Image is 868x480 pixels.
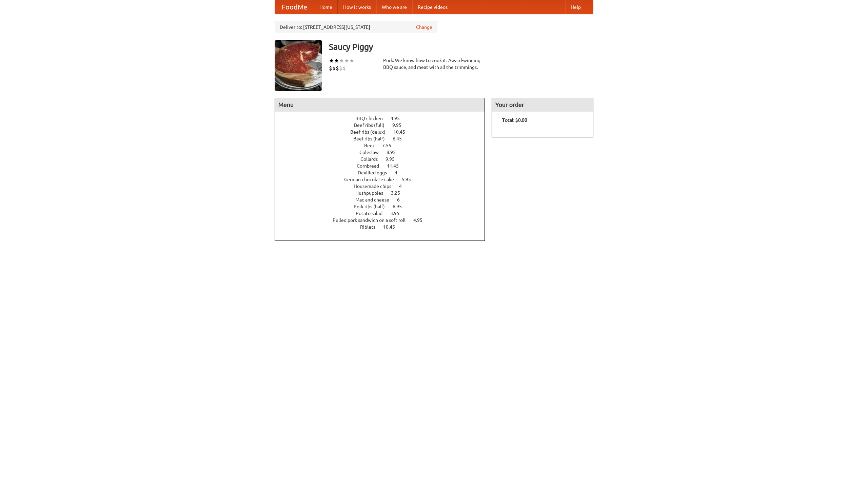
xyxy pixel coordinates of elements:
span: 6.45 [393,136,409,141]
a: Change [416,24,432,31]
span: 4.95 [413,217,429,223]
li: $ [332,64,336,72]
li: $ [339,64,342,72]
h3: Saucy Piggy [329,40,593,54]
span: 3.25 [391,190,407,196]
a: Beef ribs (full) 9.95 [354,122,414,128]
span: Pork ribs (half) [354,204,392,209]
a: Cornbread 11.45 [357,163,411,169]
span: Riblets [360,224,382,230]
li: ★ [329,57,334,64]
li: ★ [339,57,344,64]
span: Housemade chips [354,184,398,189]
a: Pulled pork sandwich on a soft roll 4.95 [333,217,435,223]
div: Deliver to: [STREET_ADDRESS][US_STATE] [275,21,437,33]
img: angular.jpg [275,40,322,91]
a: Beer 7.55 [364,143,404,148]
span: 4 [395,170,404,175]
a: Riblets 10.45 [360,224,408,230]
a: Pork ribs (half) 6.95 [354,204,414,209]
a: How it works [338,0,376,14]
a: FoodMe [275,0,314,14]
h4: Your order [492,98,593,112]
span: 5.95 [402,177,418,182]
a: BBQ chicken 4.95 [355,116,412,121]
span: 3.95 [390,211,406,216]
a: Recipe videos [412,0,453,14]
a: Who we are [376,0,412,14]
li: ★ [344,57,349,64]
span: Pulled pork sandwich on a soft roll [333,217,412,223]
span: 6 [397,197,407,203]
li: $ [342,64,346,72]
span: German chocolate cake [344,177,401,182]
span: Potato salad [356,211,389,216]
span: 4.95 [391,116,407,121]
div: Pork. We know how to cook it. Award-winning BBQ sauce, and meat with all the trimmings. [383,57,485,71]
li: ★ [349,57,354,64]
a: Collards 9.95 [360,156,407,162]
a: Hushpuppies 3.25 [355,190,413,196]
a: Mac and cheese 6 [355,197,412,203]
li: $ [329,64,332,72]
span: Beef ribs (delux) [350,129,392,135]
span: 11.45 [387,163,406,169]
span: Beef ribs (full) [354,122,391,128]
span: 7.55 [382,143,398,148]
span: 10.45 [383,224,402,230]
li: $ [336,64,339,72]
span: Beef ribs (half) [353,136,392,141]
span: 4 [399,184,409,189]
span: Devilled eggs [358,170,394,175]
a: Beef ribs (delux) 10.45 [350,129,418,135]
span: 9.95 [386,156,401,162]
a: German chocolate cake 5.95 [344,177,423,182]
a: Home [314,0,338,14]
a: Housemade chips 4 [354,184,414,189]
li: ★ [334,57,339,64]
span: Beer [364,143,381,148]
a: Help [565,0,586,14]
span: Mac and cheese [355,197,396,203]
a: Beef ribs (half) 6.45 [353,136,414,141]
a: Coleslaw 8.95 [359,150,408,155]
span: Coleslaw [359,150,386,155]
a: Potato salad 3.95 [356,211,412,216]
h4: Menu [275,98,485,112]
span: 10.45 [393,129,412,135]
span: Hushpuppies [355,190,390,196]
span: 6.95 [393,204,409,209]
b: Total: $0.00 [502,117,527,123]
span: Collards [360,156,384,162]
span: Cornbread [357,163,386,169]
span: BBQ chicken [355,116,390,121]
span: 8.95 [387,150,402,155]
span: 9.95 [392,122,408,128]
a: Devilled eggs 4 [358,170,410,175]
